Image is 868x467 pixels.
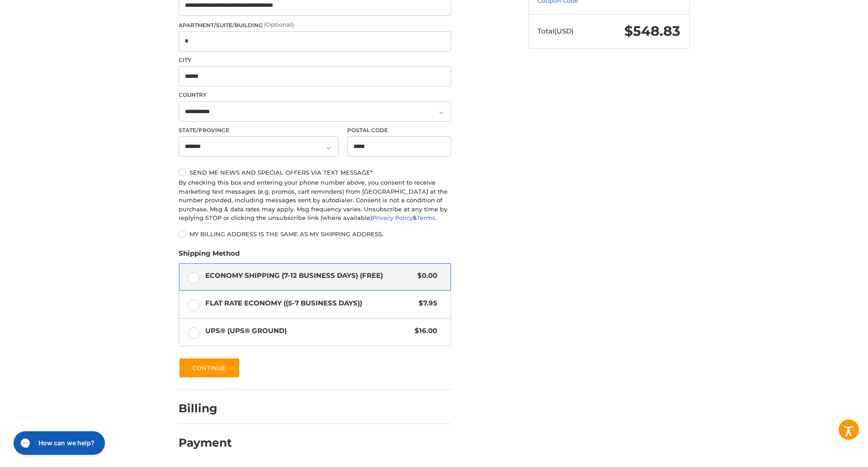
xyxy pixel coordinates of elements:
[179,91,451,99] label: Country
[372,214,413,221] a: Privacy Policy
[179,401,231,415] h2: Billing
[9,428,109,458] iframe: Gorgias live chat messenger
[179,20,451,29] label: Apartment/Suite/Building
[179,169,451,176] label: Send me news and special offers via text message*
[415,298,438,309] span: $7.95
[179,178,451,223] div: By checking this box and entering your phone number above, you consent to receive marketing text ...
[205,298,415,309] span: Flat Rate Economy ((5-7 Business Days))
[347,126,451,134] label: Postal Code
[538,27,574,35] span: Total (USD)
[179,357,240,378] button: Continue
[417,214,435,221] a: Terms
[179,436,232,450] h2: Payment
[205,271,413,281] span: Economy Shipping (7-12 Business Days) (Free)
[179,248,240,263] legend: Shipping Method
[179,56,451,64] label: City
[413,271,438,281] span: $0.00
[205,326,410,336] span: UPS® (UPS® Ground)
[624,23,680,39] span: $548.83
[410,326,438,336] span: $16.00
[179,126,339,134] label: State/Province
[179,230,451,238] label: My billing address is the same as my shipping address.
[264,21,294,28] small: (Optional)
